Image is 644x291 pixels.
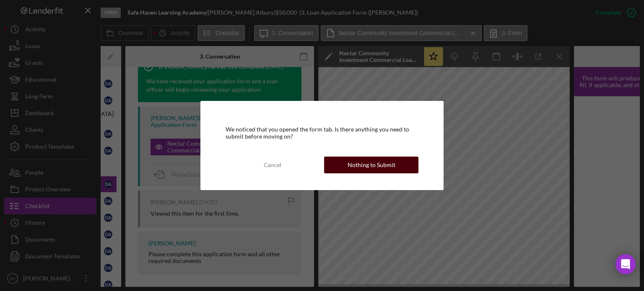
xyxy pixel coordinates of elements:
[615,254,636,274] div: Open Intercom Messenger
[226,157,320,173] button: Cancel
[324,157,418,173] button: Nothing to Submit
[226,126,419,139] div: We noticed that you opened the form tab. Is there anything you need to submit before moving on?
[264,157,281,173] div: Cancel
[348,157,395,173] div: Nothing to Submit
